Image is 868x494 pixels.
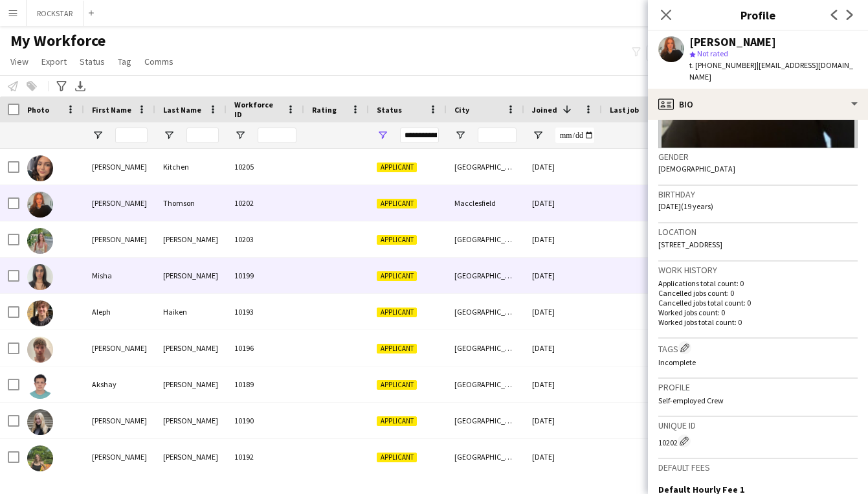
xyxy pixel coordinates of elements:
h3: Default fees [658,462,858,473]
div: Bio [648,89,868,120]
p: Self-employed Crew [658,396,858,405]
h3: Profile [658,381,858,393]
p: Incomplete [658,357,858,367]
div: [PERSON_NAME] [84,439,155,475]
span: [DEMOGRAPHIC_DATA] [658,164,735,174]
span: Status [80,56,105,67]
div: [GEOGRAPHIC_DATA] [447,221,524,257]
span: Rating [312,105,337,115]
div: [PERSON_NAME] [155,258,227,293]
button: Open Filter Menu [163,129,175,141]
p: Worked jobs count: 0 [658,308,858,317]
div: [GEOGRAPHIC_DATA] [447,149,524,185]
div: Macclesfield [447,185,524,221]
span: Tag [118,56,131,67]
button: Open Filter Menu [92,129,104,141]
div: [DATE] [524,403,602,438]
span: Workforce ID [234,100,281,119]
div: Thomson [155,185,227,221]
div: [GEOGRAPHIC_DATA] [447,294,524,330]
app-action-btn: Advanced filters [54,78,69,94]
div: 10202 [658,434,858,447]
div: 10196 [227,330,304,366]
div: 10193 [227,294,304,330]
span: [DATE] (19 years) [658,201,713,211]
span: Comms [144,56,173,67]
div: [DATE] [524,149,602,185]
div: [DATE] [524,221,602,257]
img: Aleph Haiken [27,300,53,326]
div: Haiken [155,294,227,330]
a: Tag [113,53,137,70]
span: Applicant [377,163,417,172]
span: Applicant [377,271,417,281]
div: 10202 [227,185,304,221]
a: Comms [139,53,179,70]
div: [PERSON_NAME] [84,403,155,438]
span: My Workforce [10,31,106,51]
div: [DATE] [524,258,602,293]
span: Last job [610,105,639,115]
input: First Name Filter Input [115,128,148,143]
span: Applicant [377,199,417,208]
div: [DATE] [524,185,602,221]
span: Export [41,56,67,67]
img: Amelia Thompson [27,409,53,435]
div: [DATE] [524,439,602,475]
div: [GEOGRAPHIC_DATA] [447,439,524,475]
div: Aleph [84,294,155,330]
div: [PERSON_NAME] [84,185,155,221]
div: [GEOGRAPHIC_DATA] [447,366,524,402]
h3: Location [658,226,858,238]
div: [GEOGRAPHIC_DATA] [447,258,524,293]
span: [STREET_ADDRESS] [658,240,722,249]
div: [DATE] [524,330,602,366]
div: [PERSON_NAME] [155,439,227,475]
img: Phoebe Thomson [27,192,53,218]
button: Open Filter Menu [532,129,544,141]
button: Open Filter Menu [454,129,466,141]
div: Kitchen [155,149,227,185]
span: City [454,105,469,115]
img: Maddie Kitchen [27,155,53,181]
span: Photo [27,105,49,115]
div: Akshay [84,366,155,402]
div: [PERSON_NAME] [155,330,227,366]
div: 10203 [227,221,304,257]
h3: Tags [658,341,858,355]
div: 10205 [227,149,304,185]
div: 10192 [227,439,304,475]
div: [PERSON_NAME] [84,221,155,257]
img: Akshay Desai [27,373,53,399]
img: Anna Whelan [27,445,53,471]
a: View [5,53,34,70]
p: Cancelled jobs total count: 0 [658,298,858,308]
span: t. [PHONE_NUMBER] [689,60,757,70]
a: Status [74,53,110,70]
input: Joined Filter Input [555,128,594,143]
span: Applicant [377,416,417,426]
img: Julian Roberts [27,337,53,363]
div: 10199 [227,258,304,293]
span: Applicant [377,453,417,462]
app-action-btn: Export XLSX [72,78,88,94]
div: [GEOGRAPHIC_DATA] [447,330,524,366]
button: Open Filter Menu [377,129,388,141]
div: [PERSON_NAME] [84,149,155,185]
span: First Name [92,105,131,115]
span: Last Name [163,105,201,115]
div: 10189 [227,366,304,402]
span: | [EMAIL_ADDRESS][DOMAIN_NAME] [689,60,853,82]
h3: Gender [658,151,858,163]
div: [PERSON_NAME] [84,330,155,366]
div: Misha [84,258,155,293]
span: Joined [532,105,557,115]
input: City Filter Input [478,128,517,143]
h3: Unique ID [658,420,858,431]
span: Status [377,105,402,115]
a: Export [36,53,72,70]
input: Last Name Filter Input [186,128,219,143]
div: [PERSON_NAME] [689,36,776,48]
p: Cancelled jobs count: 0 [658,288,858,298]
p: Worked jobs total count: 0 [658,317,858,327]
